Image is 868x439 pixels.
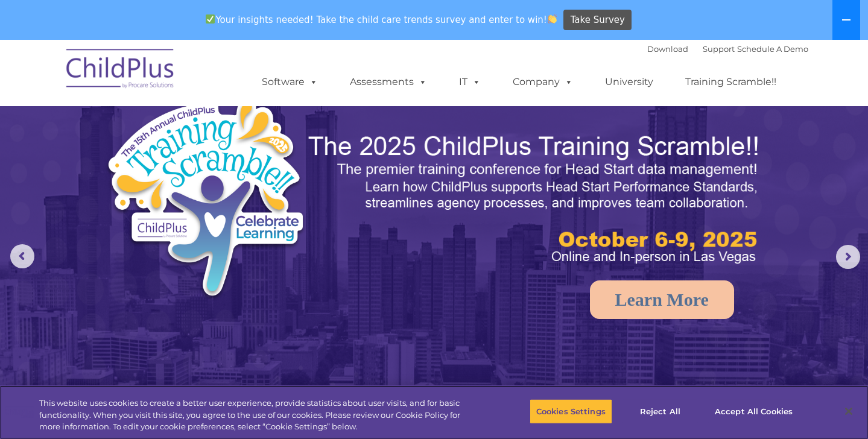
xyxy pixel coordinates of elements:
font: | [647,44,808,54]
span: Take Survey [571,10,625,31]
a: University [593,70,665,94]
button: Reject All [622,399,698,424]
a: Training Scramble!! [673,70,788,94]
img: ✅ [206,14,215,24]
img: ChildPlus by Procare Solutions [60,40,181,101]
a: Download [647,44,688,54]
a: Learn More [590,280,734,319]
button: Cookies Settings [530,399,612,424]
button: Close [835,398,862,425]
div: This website uses cookies to create a better user experience, provide statistics about user visit... [39,397,477,433]
a: Software [250,70,330,94]
a: IT [447,70,493,94]
a: Take Survey [563,10,632,31]
img: 👏 [548,14,557,24]
a: Schedule A Demo [737,44,808,54]
span: Your insights needed! Take the child care trends survey and enter to win! [201,8,562,31]
a: Assessments [338,70,439,94]
a: Company [501,70,585,94]
a: Support [703,44,735,54]
button: Accept All Cookies [708,399,799,424]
